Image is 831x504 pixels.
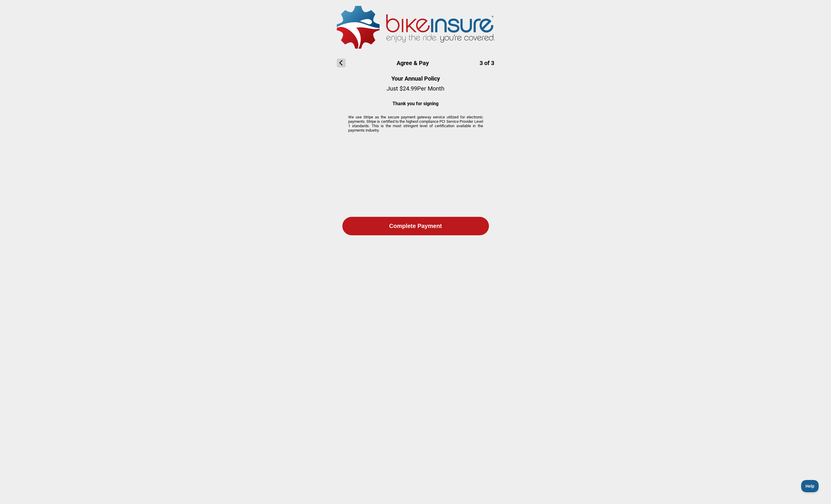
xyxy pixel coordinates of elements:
[801,480,819,492] iframe: Toggle Customer Support
[337,59,494,67] h1: Agree & Pay
[387,75,444,82] h2: Your Annual Policy
[346,135,486,209] iframe: Secure payment input frame
[480,59,494,67] span: 3 of 3
[387,101,444,106] p: Thank you for signing
[342,217,489,235] button: Complete Payment
[348,115,483,132] p: We use Stripe as the secure payment gateway service utilized for electronic payments. Stripe is c...
[387,85,444,92] p: Just $ 24.99 Per Month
